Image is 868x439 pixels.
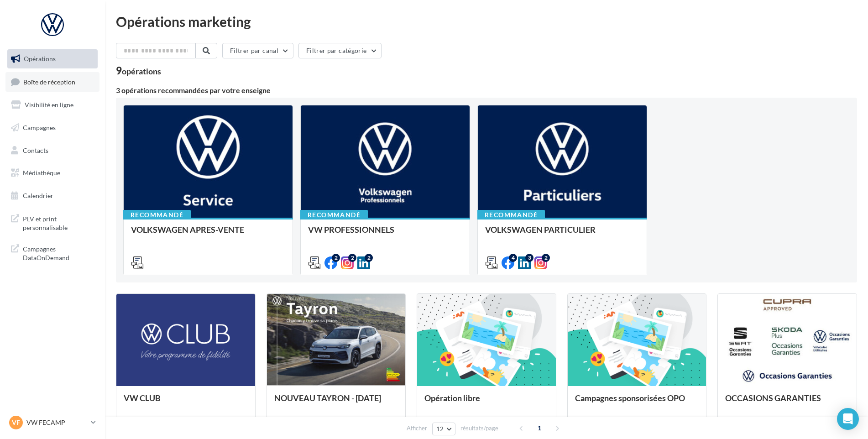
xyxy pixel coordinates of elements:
div: Recommandé [300,210,368,220]
span: VF [12,418,20,427]
div: Recommandé [477,210,545,220]
div: 3 opérations recommandées par votre enseigne [116,87,857,94]
span: 1 [532,421,547,435]
span: Médiathèque [23,169,60,177]
div: 9 [116,66,161,76]
div: Open Intercom Messenger [837,408,859,430]
a: Calendrier [5,186,99,205]
span: PLV et print personnalisable [23,213,94,232]
span: VOLKSWAGEN APRES-VENTE [131,225,244,235]
a: Campagnes [5,118,99,137]
span: Opérations [24,55,56,63]
span: Campagnes [23,124,56,131]
span: NOUVEAU TAYRON - [DATE] [274,393,381,403]
span: Campagnes sponsorisées OPO [575,393,685,403]
a: Opérations [5,49,99,68]
span: VOLKSWAGEN PARTICULIER [485,225,596,235]
span: Contacts [23,146,48,154]
span: Boîte de réception [23,78,75,85]
a: Boîte de réception [5,72,99,92]
span: Afficher [407,424,427,433]
div: 2 [348,254,356,262]
span: VW PROFESSIONNELS [308,225,394,235]
div: Recommandé [123,210,191,220]
a: Médiathèque [5,163,99,183]
a: Campagnes DataOnDemand [5,239,99,266]
div: 4 [509,254,517,262]
span: VW CLUB [124,393,161,403]
span: Visibilité en ligne [25,101,73,109]
button: Filtrer par canal [222,43,293,58]
span: Calendrier [23,192,53,199]
span: Campagnes DataOnDemand [23,243,94,262]
a: PLV et print personnalisable [5,209,99,236]
span: OCCASIONS GARANTIES [725,393,821,403]
span: 12 [436,425,444,433]
div: 2 [542,254,550,262]
p: VW FECAMP [26,418,87,427]
a: Contacts [5,141,99,160]
a: Visibilité en ligne [5,95,99,115]
button: Filtrer par catégorie [298,43,382,58]
div: 2 [365,254,373,262]
div: Opérations marketing [116,15,857,28]
div: 3 [525,254,533,262]
button: 12 [432,423,455,435]
div: opérations [122,67,161,75]
a: VF VW FECAMP [7,414,98,431]
span: résultats/page [460,424,498,433]
span: Opération libre [424,393,480,403]
div: 2 [332,254,340,262]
